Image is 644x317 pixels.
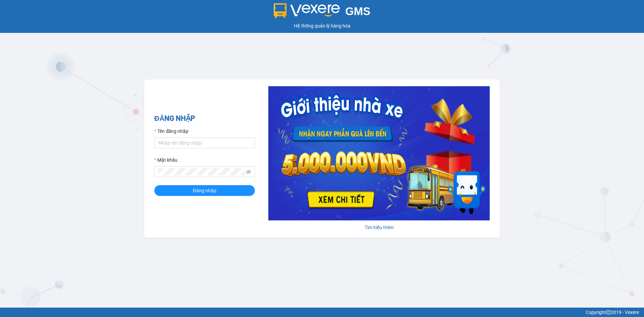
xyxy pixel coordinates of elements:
label: Tên đăng nhập [154,127,189,135]
div: Copyright 2019 - Vexere [5,309,639,316]
span: GMS [345,5,370,17]
div: Hệ thống quản lý hàng hóa [2,22,642,30]
span: eye-invisible [246,169,251,174]
span: copyright [606,310,611,315]
img: banner-0 [268,86,490,220]
a: GMS [274,10,371,15]
h2: ĐĂNG NHẬP [154,113,255,124]
span: Đăng nhập [193,187,216,194]
input: Mật khẩu [158,168,245,175]
button: Đăng nhập [154,185,255,196]
label: Mật khẩu [154,156,177,164]
input: Tên đăng nhập [154,138,255,148]
img: logo 2 [274,3,340,18]
div: Tìm hiểu thêm [268,224,490,231]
